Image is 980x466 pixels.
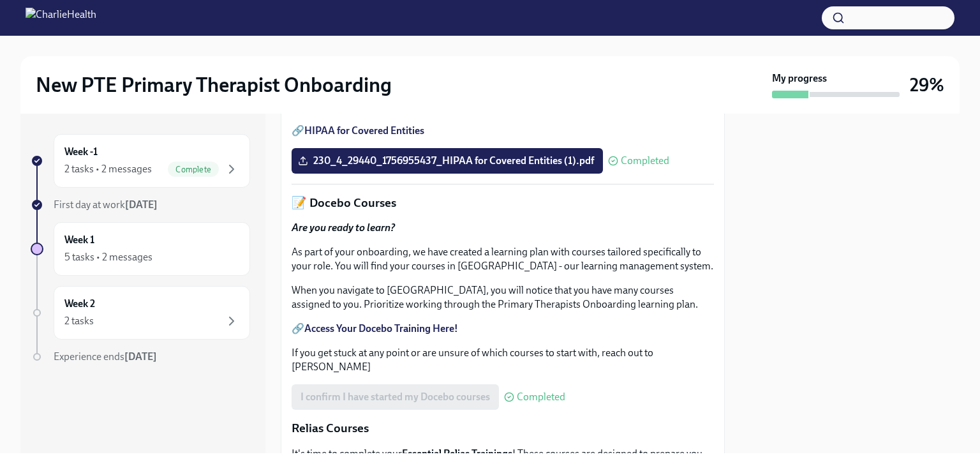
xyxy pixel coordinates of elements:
h2: New PTE Primary Therapist Onboarding [36,72,392,98]
p: 📝 Docebo Courses [292,195,714,211]
p: 🔗 [292,124,714,138]
p: Relias Courses [292,420,714,437]
div: 2 tasks • 2 messages [64,162,152,176]
p: As part of your onboarding, we have created a learning plan with courses tailored specifically to... [292,245,714,273]
p: If you get stuck at any point or are unsure of which courses to start with, reach out to [PERSON_... [292,346,714,374]
span: Complete [168,165,219,174]
span: Completed [517,392,565,402]
div: 2 tasks [64,314,94,328]
a: Week 22 tasks [31,286,250,340]
h6: Week 2 [64,297,95,311]
a: Week 15 tasks • 2 messages [31,222,250,276]
span: 230_4_29440_1756955437_HIPAA for Covered Entities (1).pdf [301,154,594,167]
h6: Week 1 [64,233,94,247]
div: 5 tasks • 2 messages [64,250,152,264]
span: Completed [621,156,669,166]
a: Week -12 tasks • 2 messagesComplete [31,134,250,188]
a: HIPAA for Covered Entities [304,124,424,137]
img: CharlieHealth [26,8,96,28]
strong: [DATE] [125,199,158,211]
p: When you navigate to [GEOGRAPHIC_DATA], you will notice that you have many courses assigned to yo... [292,283,714,312]
p: 🔗 [292,322,714,336]
label: 230_4_29440_1756955437_HIPAA for Covered Entities (1).pdf [292,148,603,174]
span: Experience ends [54,350,157,363]
a: First day at work[DATE] [31,198,250,212]
span: First day at work [54,199,158,211]
h6: Week -1 [64,145,98,159]
a: Access Your Docebo Training Here! [304,322,458,334]
strong: Essential Relias Trainings [402,447,512,460]
h3: 29% [910,73,944,96]
strong: [DATE] [124,350,157,363]
strong: Are you ready to learn? [292,222,395,234]
strong: My progress [772,71,827,86]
